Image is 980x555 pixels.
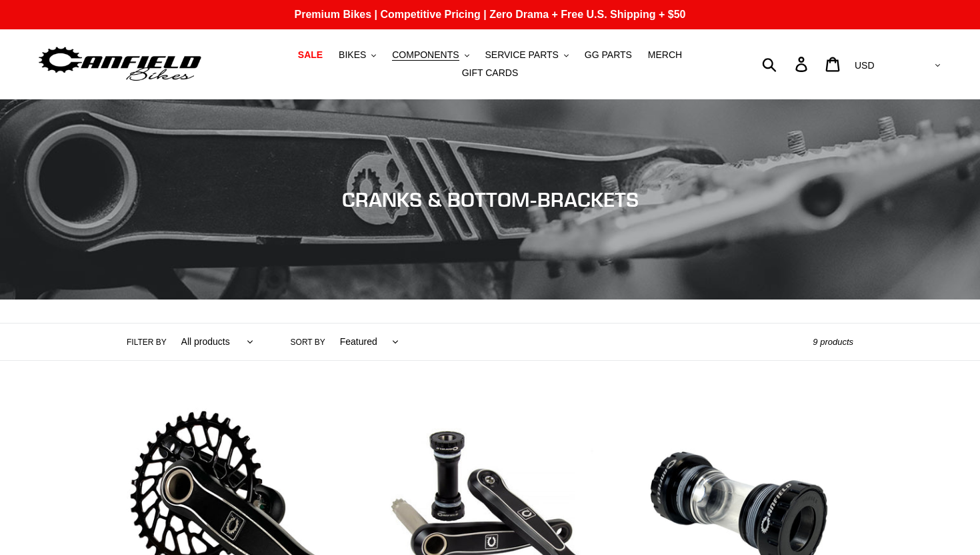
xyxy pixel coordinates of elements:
[813,337,853,347] span: 9 products
[291,46,329,64] a: SALE
[342,187,639,211] span: CRANKS & BOTTOM-BRACKETS
[455,64,525,82] a: GIFT CARDS
[298,49,323,61] span: SALE
[585,49,632,61] span: GG PARTS
[648,49,682,61] span: MERCH
[127,336,167,348] label: Filter by
[339,49,366,61] span: BIKES
[485,49,558,61] span: SERVICE PARTS
[769,49,803,79] input: Search
[478,46,575,64] button: SERVICE PARTS
[462,67,519,79] span: GIFT CARDS
[392,49,459,61] span: COMPONENTS
[37,43,203,85] img: Canfield Bikes
[385,46,475,64] button: COMPONENTS
[291,336,325,348] label: Sort by
[578,46,639,64] a: GG PARTS
[641,46,689,64] a: MERCH
[332,46,383,64] button: BIKES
